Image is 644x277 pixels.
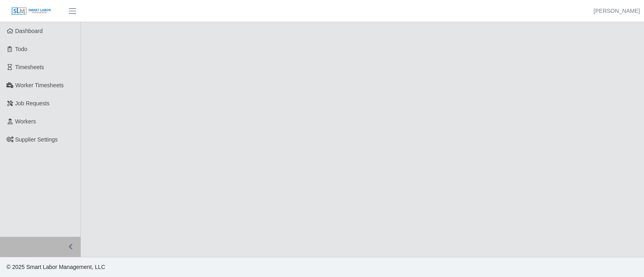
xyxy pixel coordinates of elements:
img: SLM Logo [11,7,52,16]
span: © 2025 Smart Labor Management, LLC [6,264,105,270]
span: Dashboard [15,28,43,34]
span: Timesheets [15,64,44,70]
span: Worker Timesheets [15,82,64,88]
span: Todo [15,46,27,52]
span: Supplier Settings [15,136,58,143]
span: Workers [15,118,36,125]
a: [PERSON_NAME] [594,7,640,15]
span: Job Requests [15,100,50,107]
